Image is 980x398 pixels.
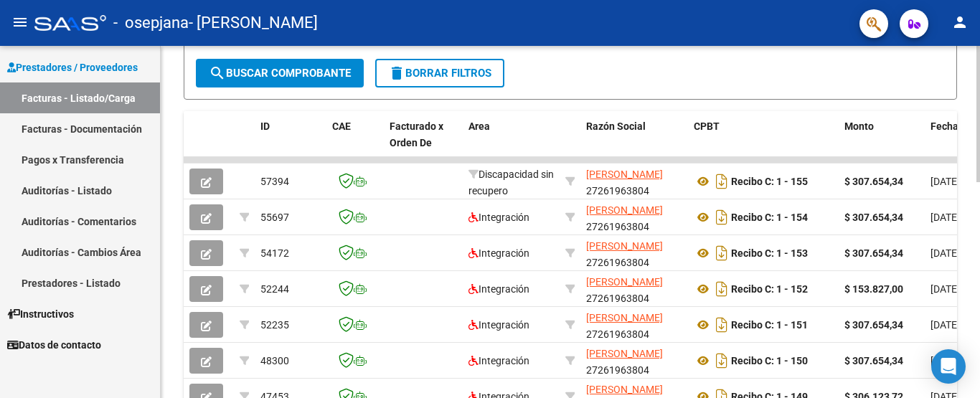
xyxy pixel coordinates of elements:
span: Area [468,120,490,132]
span: [DATE] [930,212,960,223]
span: [PERSON_NAME] [586,240,663,252]
datatable-header-cell: CPBT [688,111,839,174]
span: Integración [468,283,529,295]
button: Borrar Filtros [375,59,504,87]
span: CAE [332,120,351,132]
span: [DATE] [930,355,960,366]
span: Monto [844,120,874,132]
span: [DATE] [930,283,960,295]
span: - [PERSON_NAME] [189,7,318,39]
span: [PERSON_NAME] [586,276,663,288]
button: Buscar Comprobante [196,59,364,87]
span: Borrar Filtros [388,67,491,80]
span: [PERSON_NAME] [586,169,663,180]
i: Descargar documento [712,206,731,229]
span: 54172 [260,247,289,259]
strong: Recibo C: 1 - 155 [731,176,808,187]
strong: $ 307.654,34 [844,319,903,331]
span: [DATE] [930,176,960,187]
strong: $ 153.827,00 [844,283,903,295]
span: Razón Social [586,120,646,132]
i: Descargar documento [712,278,731,300]
span: Buscar Comprobante [209,67,351,80]
strong: Recibo C: 1 - 153 [731,247,808,259]
strong: $ 307.654,34 [844,247,903,259]
span: CPBT [694,120,720,132]
i: Descargar documento [712,170,731,193]
div: 27261963804 [586,310,682,340]
strong: Recibo C: 1 - 150 [731,355,808,366]
i: Descargar documento [712,313,731,336]
span: Facturado x Orden De [390,120,443,148]
strong: $ 307.654,34 [844,212,903,223]
span: Instructivos [7,306,74,322]
span: Prestadores / Proveedores [7,60,138,75]
strong: Recibo C: 1 - 154 [731,212,808,223]
div: 27261963804 [586,346,682,376]
strong: Recibo C: 1 - 152 [731,283,808,295]
div: 27261963804 [586,166,682,196]
div: 27261963804 [586,274,682,304]
strong: Recibo C: 1 - 151 [731,319,808,331]
strong: $ 307.654,34 [844,355,903,366]
span: Integración [468,212,529,223]
span: [PERSON_NAME] [586,384,663,395]
datatable-header-cell: CAE [326,111,384,174]
strong: $ 307.654,34 [844,176,903,187]
span: Integración [468,247,529,259]
span: 52244 [260,283,289,295]
i: Descargar documento [712,242,731,265]
span: 57394 [260,176,289,187]
mat-icon: menu [11,14,29,31]
span: Datos de contacto [7,337,101,353]
datatable-header-cell: Area [463,111,560,174]
mat-icon: person [951,14,969,31]
datatable-header-cell: Razón Social [580,111,688,174]
span: [PERSON_NAME] [586,348,663,359]
span: Integración [468,319,529,331]
i: Descargar documento [712,349,731,372]
datatable-header-cell: ID [255,111,326,174]
div: Open Intercom Messenger [931,349,966,384]
span: 52235 [260,319,289,331]
span: Integración [468,355,529,366]
mat-icon: delete [388,65,405,82]
mat-icon: search [209,65,226,82]
div: 27261963804 [586,238,682,268]
span: Discapacidad sin recupero [468,169,554,196]
span: - osepjana [113,7,189,39]
span: 48300 [260,355,289,366]
datatable-header-cell: Monto [839,111,925,174]
div: 27261963804 [586,202,682,232]
span: [DATE] [930,247,960,259]
span: [PERSON_NAME] [586,312,663,323]
datatable-header-cell: Facturado x Orden De [384,111,463,174]
span: [DATE] [930,319,960,331]
span: ID [260,120,270,132]
span: [PERSON_NAME] [586,204,663,216]
span: 55697 [260,212,289,223]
